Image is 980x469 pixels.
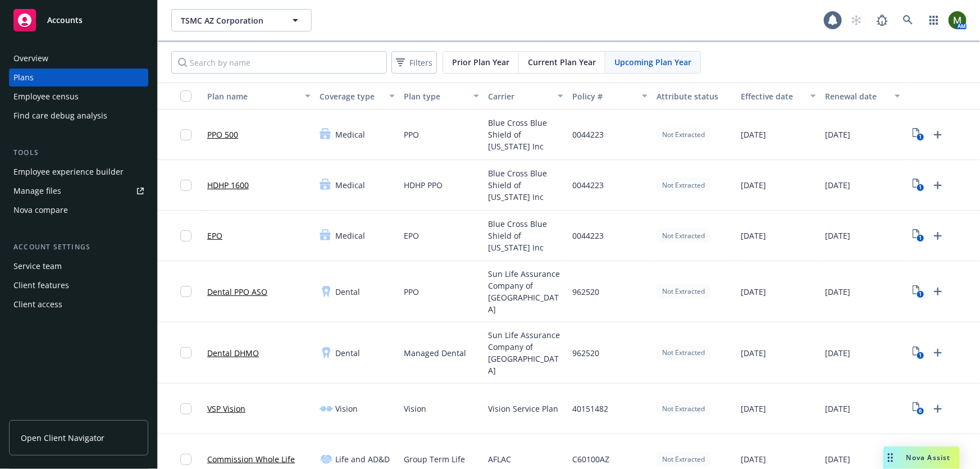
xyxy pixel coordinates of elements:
[335,403,358,415] span: Vision
[13,69,34,86] div: Plans
[484,83,568,110] button: Carrier
[9,107,148,125] a: Find care debug analysis
[207,347,259,359] a: Dental DHMO
[207,453,295,465] a: Commission Whole Life
[572,286,599,298] span: 962520
[180,454,192,465] input: Toggle Row Selected
[488,403,558,415] span: Vision Service Plan
[180,403,192,415] input: Toggle Row Selected
[404,179,443,191] span: HDHP PPO
[13,163,124,181] div: Employee experience builder
[394,54,435,71] span: Filters
[488,218,563,253] span: Blue Cross Blue Shield of [US_STATE] Inc
[923,9,945,31] a: Switch app
[614,56,691,68] span: Upcoming Plan Year
[657,402,710,416] div: Not Extracted
[825,129,850,140] span: [DATE]
[657,345,710,359] div: Not Extracted
[391,51,437,74] button: Filters
[929,344,947,362] a: Upload Plan Documents
[404,90,467,102] div: Plan type
[207,230,222,242] a: EPO
[949,11,967,29] img: photo
[741,129,766,140] span: [DATE]
[909,176,927,194] a: View Plan Documents
[207,129,238,140] a: PPO 500
[9,295,148,313] a: Client access
[315,83,399,110] button: Coverage type
[657,90,732,102] div: Attribute status
[657,128,710,142] div: Not Extracted
[180,129,192,140] input: Toggle Row Selected
[825,230,850,242] span: [DATE]
[741,347,766,359] span: [DATE]
[657,178,710,192] div: Not Extracted
[207,179,249,191] a: HDHP 1600
[821,83,905,110] button: Renewal date
[452,56,509,68] span: Prior Plan Year
[657,452,710,466] div: Not Extracted
[741,453,766,465] span: [DATE]
[404,286,419,298] span: PPO
[21,432,104,444] span: Open Client Navigator
[9,163,148,181] a: Employee experience builder
[207,286,267,298] a: Dental PPO ASO
[171,9,312,31] button: TSMC AZ Corporation
[919,352,922,359] text: 1
[203,83,315,110] button: Plan name
[335,453,390,465] span: Life and AD&D
[909,227,927,245] a: View Plan Documents
[207,90,298,102] div: Plan name
[180,180,192,191] input: Toggle Row Selected
[335,347,360,359] span: Dental
[572,403,608,415] span: 40151482
[741,230,766,242] span: [DATE]
[736,83,821,110] button: Effective date
[919,408,922,415] text: 6
[207,403,245,415] a: VSP Vision
[320,90,382,102] div: Coverage type
[825,179,850,191] span: [DATE]
[929,400,947,418] a: Upload Plan Documents
[9,49,148,67] a: Overview
[741,90,804,102] div: Effective date
[909,126,927,144] a: View Plan Documents
[9,276,148,294] a: Client features
[335,129,365,140] span: Medical
[919,235,922,242] text: 1
[572,453,609,465] span: C60100AZ
[180,347,192,358] input: Toggle Row Selected
[9,201,148,219] a: Nova compare
[9,88,148,106] a: Employee census
[657,284,710,298] div: Not Extracted
[335,179,365,191] span: Medical
[13,201,68,219] div: Nova compare
[929,283,947,300] a: Upload Plan Documents
[909,400,927,418] a: View Plan Documents
[13,295,62,313] div: Client access
[825,453,850,465] span: [DATE]
[13,49,48,67] div: Overview
[741,403,766,415] span: [DATE]
[13,276,69,294] div: Client features
[9,182,148,200] a: Manage files
[909,344,927,362] a: View Plan Documents
[568,83,652,110] button: Policy #
[909,283,927,300] a: View Plan Documents
[171,51,387,74] input: Search by name
[929,227,947,245] a: Upload Plan Documents
[47,16,83,25] span: Accounts
[488,268,563,315] span: Sun Life Assurance Company of [GEOGRAPHIC_DATA]
[180,286,192,297] input: Toggle Row Selected
[13,107,107,125] div: Find care debug analysis
[883,447,960,469] button: Nova Assist
[741,179,766,191] span: [DATE]
[741,286,766,298] span: [DATE]
[919,290,922,298] text: 1
[13,257,62,275] div: Service team
[919,134,922,141] text: 1
[871,9,894,31] a: Report a Bug
[883,447,897,469] div: Drag to move
[409,57,432,69] span: Filters
[572,230,604,242] span: 0044223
